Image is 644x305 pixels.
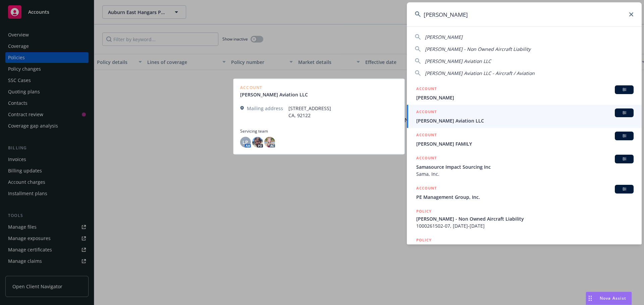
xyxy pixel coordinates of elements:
[407,204,642,233] a: POLICY[PERSON_NAME] - Non Owned Aircraft Liability1000261502-07, [DATE]-[DATE]
[416,170,634,177] span: Sama, Inc.
[618,133,631,139] span: BI
[407,181,642,204] a: ACCOUNTBIPE Management Group, Inc.
[416,222,634,229] span: 1000261502-07, [DATE]-[DATE]
[407,82,642,105] a: ACCOUNTBI[PERSON_NAME]
[425,58,491,64] span: [PERSON_NAME] Aviation LLC
[416,117,634,124] span: [PERSON_NAME] Aviation LLC
[425,46,531,52] span: [PERSON_NAME] - Non Owned Aircraft Liability
[586,292,632,305] button: Nova Assist
[416,94,634,101] span: [PERSON_NAME]
[416,208,432,215] h5: POLICY
[416,215,634,222] span: [PERSON_NAME] - Non Owned Aircraft Liability
[416,132,437,140] h5: ACCOUNT
[407,105,642,128] a: ACCOUNTBI[PERSON_NAME] Aviation LLC
[416,163,634,170] span: Samasource Impact Sourcing Inc
[416,244,634,251] span: [PERSON_NAME] - Non Owned Aircraft Liability
[618,87,631,93] span: BI
[416,155,437,163] h5: ACCOUNT
[618,110,631,116] span: BI
[416,108,437,117] h5: ACCOUNT
[425,34,463,40] span: [PERSON_NAME]
[407,2,642,26] input: Search...
[618,156,631,162] span: BI
[618,186,631,192] span: BI
[407,233,642,262] a: POLICY[PERSON_NAME] - Non Owned Aircraft Liability
[416,140,634,147] span: [PERSON_NAME] FAMILY
[416,194,634,201] span: PE Management Group, Inc.
[586,292,594,305] div: Drag to move
[407,151,642,181] a: ACCOUNTBISamasource Impact Sourcing IncSama, Inc.
[407,128,642,151] a: ACCOUNTBI[PERSON_NAME] FAMILY
[425,70,535,76] span: [PERSON_NAME] Aviation LLC - Aircraft / Aviation
[416,237,432,243] h5: POLICY
[600,295,626,301] span: Nova Assist
[416,185,437,193] h5: ACCOUNT
[416,85,437,93] h5: ACCOUNT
